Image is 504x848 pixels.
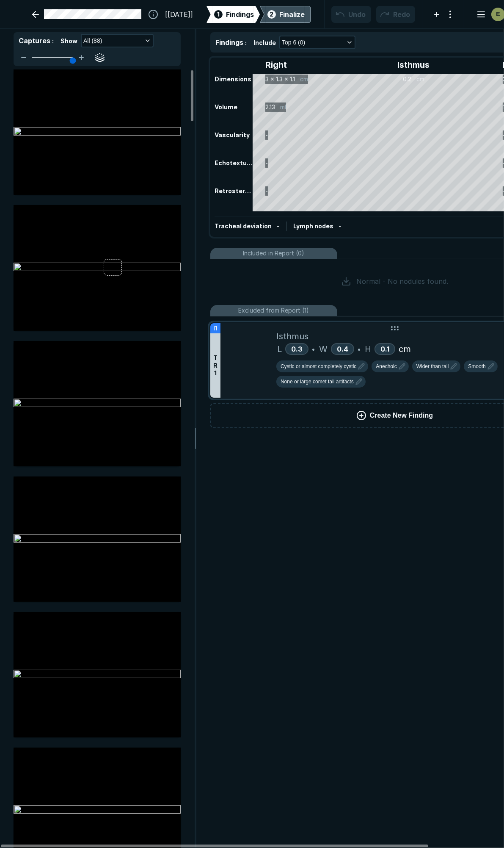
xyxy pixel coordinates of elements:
span: : [245,39,247,46]
span: : [52,37,54,44]
span: Smooth [468,363,485,370]
span: Tracheal deviation [215,222,272,230]
span: • [312,344,315,354]
span: Normal - No nodules found. [356,276,448,286]
span: Anechoic [376,363,397,370]
span: I1 [214,324,217,333]
span: 0.1 [380,345,389,353]
button: Redo [376,6,415,23]
span: Create New Finding [370,410,433,421]
span: [[DATE]] [165,9,193,19]
span: L [277,343,282,355]
span: • [358,344,361,354]
span: All (88) [83,36,102,45]
span: 0.3 [291,345,303,353]
button: Undo [331,6,371,23]
div: Finalize [279,9,305,19]
span: Wider than tall [416,363,449,370]
div: 1Findings [207,6,260,23]
a: See-Mode Logo [14,5,20,24]
span: Lymph nodes [293,222,333,230]
span: Show [61,36,77,45]
span: Excluded from Report (1) [239,306,309,315]
span: Findings [215,38,243,47]
span: None or large comet tail artifacts [281,378,354,385]
span: W [319,343,328,355]
span: Top 6 (0) [282,38,305,47]
span: Isthmus [276,330,308,343]
span: Findings [226,9,254,19]
span: T R 1 [213,354,218,377]
span: - [339,222,341,230]
span: Included in Report (0) [243,249,305,258]
span: cm [399,343,411,355]
span: H [365,343,371,355]
span: 0.4 [337,345,348,353]
div: 2Finalize [260,6,311,23]
span: E [496,10,500,19]
span: 2 [270,10,274,19]
span: Cystic or almost completely cystic [281,363,356,370]
span: Captures [19,36,50,45]
span: - [277,222,279,230]
span: Include [253,38,276,47]
span: 1 [217,10,220,19]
